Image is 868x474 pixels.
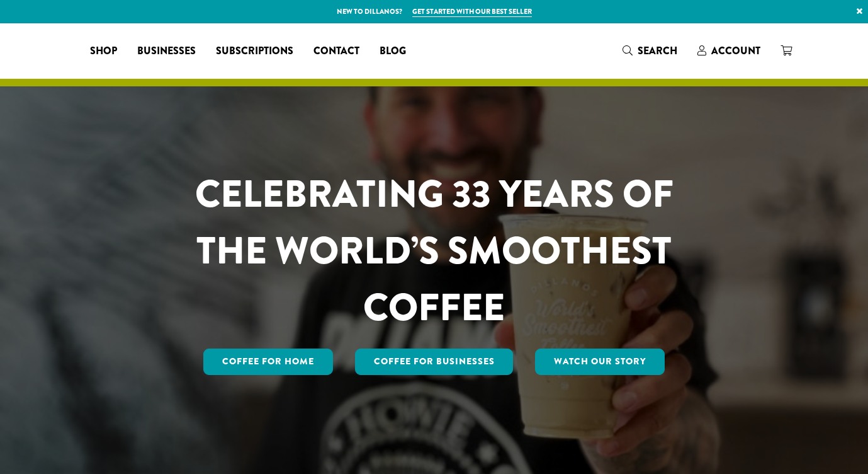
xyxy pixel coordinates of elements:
span: Shop [90,43,117,59]
a: Shop [80,41,127,61]
a: Search [612,40,687,61]
span: Account [711,43,760,58]
span: Search [638,43,677,58]
span: Businesses [137,43,196,59]
span: Subscriptions [216,43,293,59]
span: Contact [313,43,359,59]
a: Get started with our best seller [412,6,532,17]
span: Blog [380,43,406,59]
a: Watch Our Story [535,349,665,375]
a: Coffee for Home [203,349,333,375]
a: Coffee For Businesses [355,349,514,375]
h1: CELEBRATING 33 YEARS OF THE WORLD’S SMOOTHEST COFFEE [158,166,711,336]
